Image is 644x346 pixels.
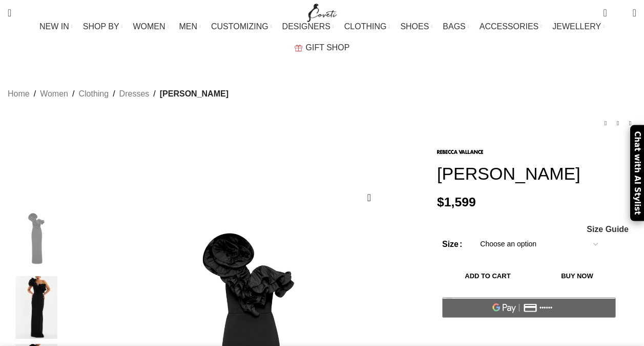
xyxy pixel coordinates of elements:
span: WOMEN [133,22,165,31]
span: SHOP BY [83,22,119,31]
span: 0 [604,5,612,13]
a: Previous product [599,117,612,129]
a: NEW IN [39,16,73,37]
span: NEW IN [39,22,69,31]
span: DESIGNERS [282,22,330,31]
a: 0 [598,3,612,23]
span: 0 [617,10,625,18]
span: GIFT SHOP [306,43,350,52]
img: GiftBag [295,45,302,51]
a: Women [40,87,68,101]
span: MEN [179,22,198,31]
a: BAGS [443,16,469,37]
button: Pay with GPay [442,297,616,318]
a: SHOES [400,16,432,37]
text: •••••• [540,304,553,312]
span: BAGS [443,22,465,31]
a: Home [8,87,30,101]
a: JEWELLERY [552,16,605,37]
a: DESIGNERS [282,16,334,37]
span: Size Guide [587,225,629,234]
a: CUSTOMIZING [211,16,272,37]
nav: Breadcrumb [8,87,228,101]
h1: [PERSON_NAME] [437,163,636,184]
a: Site logo [305,8,339,16]
a: CLOTHING [344,16,390,37]
a: Search [3,3,16,23]
img: Rebecca Vallance Ella Gown [5,209,68,271]
span: [PERSON_NAME] [160,87,228,101]
a: ACCESSORIES [480,16,543,37]
button: Buy now [538,265,616,287]
a: Next product [624,117,636,129]
label: Size [442,238,462,251]
span: CUSTOMIZING [211,22,268,31]
bdi: 1,599 [437,195,476,209]
img: Rebecca Vallance [437,150,483,154]
img: Rebecca Vallance Dresses [5,276,68,338]
span: JEWELLERY [552,22,601,31]
span: SHOES [400,22,429,31]
span: CLOTHING [344,22,387,31]
a: SHOP BY [83,16,123,37]
a: GIFT SHOP [295,37,350,58]
a: MEN [179,16,201,37]
div: My Wishlist [615,3,625,23]
span: $ [437,195,444,209]
a: Clothing [78,87,109,101]
a: WOMEN [133,16,169,37]
span: ACCESSORIES [480,22,539,31]
button: Add to cart [442,265,533,287]
div: Main navigation [3,16,641,58]
a: Dresses [119,87,150,101]
a: Size Guide [586,225,629,234]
